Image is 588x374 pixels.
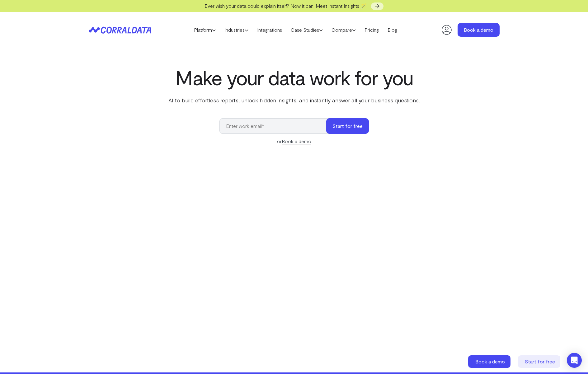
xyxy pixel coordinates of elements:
[475,358,505,364] span: Book a demo
[468,355,512,368] a: Book a demo
[326,118,369,134] button: Start for free
[219,138,369,145] div: or
[360,25,383,35] a: Pricing
[205,3,367,9] span: Ever wish your data could explain itself? Now it can. Meet Instant Insights 🪄
[518,355,562,368] a: Start for free
[525,358,555,364] span: Start for free
[220,25,253,35] a: Industries
[383,25,402,35] a: Blog
[286,25,327,35] a: Case Studies
[219,118,332,134] input: Enter work email*
[282,138,311,144] a: Book a demo
[567,353,582,368] div: Open Intercom Messenger
[253,25,286,35] a: Integrations
[458,23,500,37] a: Book a demo
[167,96,421,104] p: AI to build effortless reports, unlock hidden insights, and instantly answer all your business qu...
[167,66,421,89] h1: Make your data work for you
[327,25,360,35] a: Compare
[190,25,220,35] a: Platform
